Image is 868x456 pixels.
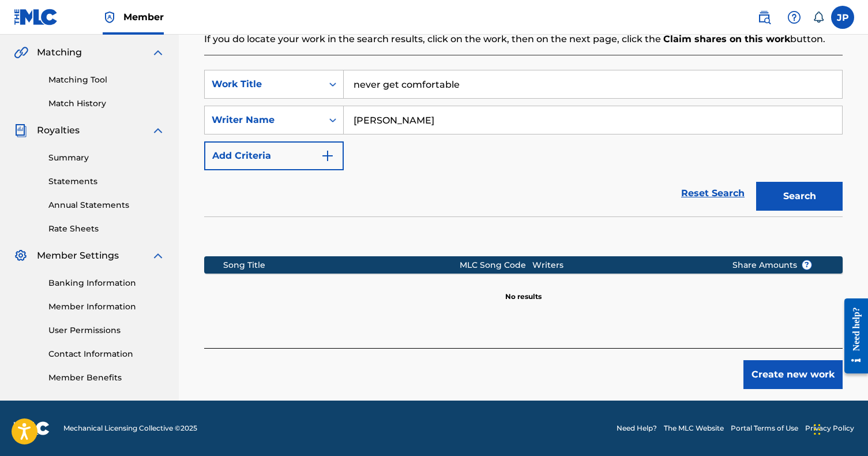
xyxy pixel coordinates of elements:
[48,324,165,337] a: User Permissions
[805,423,854,433] a: Privacy Policy
[814,412,821,447] div: Drag
[787,10,801,24] img: help
[831,6,854,29] div: User Menu
[223,259,460,271] div: Song Title
[103,10,117,24] img: Top Rightsholder
[675,181,750,206] a: Reset Search
[813,12,824,23] div: Notifications
[836,289,868,384] iframe: Resource Center
[151,124,165,137] img: expand
[37,249,119,263] span: Member Settings
[617,423,657,433] a: Need Help?
[204,141,344,170] button: Add Criteria
[204,32,843,46] p: If you do locate your work in the search results, click on the work, then on the next page, click...
[731,423,798,433] a: Portal Terms of Use
[48,175,165,188] a: Statements
[14,124,28,137] img: Royalties
[743,360,843,389] button: Create new work
[810,401,868,456] iframe: Chat Widget
[802,260,811,270] span: ?
[14,9,58,25] img: MLC Logo
[48,199,165,211] a: Annual Statements
[48,348,165,360] a: Contact Information
[505,278,542,302] p: No results
[14,249,28,263] img: Member Settings
[63,423,197,433] span: Mechanical Licensing Collective © 2025
[460,259,532,271] div: MLC Song Code
[732,259,812,271] span: Share Amounts
[212,113,315,127] div: Writer Name
[48,152,165,164] a: Summary
[532,259,715,271] div: Writers
[663,33,790,44] strong: Claim shares on this work
[151,249,165,263] img: expand
[783,6,806,29] div: Help
[48,223,165,235] a: Rate Sheets
[48,74,165,86] a: Matching Tool
[664,423,724,433] a: The MLC Website
[14,421,50,435] img: logo
[753,6,776,29] a: Public Search
[204,70,843,216] form: Search Form
[48,372,165,384] a: Member Benefits
[757,10,771,24] img: search
[756,182,843,211] button: Search
[48,277,165,289] a: Banking Information
[37,124,80,137] span: Royalties
[48,98,165,110] a: Match History
[151,46,165,59] img: expand
[48,301,165,313] a: Member Information
[37,46,82,59] span: Matching
[212,77,315,91] div: Work Title
[321,149,335,163] img: 9d2ae6d4665cec9f34b9.svg
[14,46,28,59] img: Matching
[123,10,164,24] span: Member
